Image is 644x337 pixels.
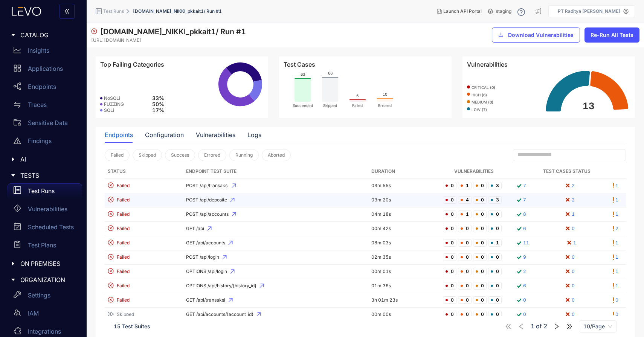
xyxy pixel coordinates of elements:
[28,47,49,54] p: Insights
[443,296,456,304] span: 0
[473,282,487,290] span: 0
[515,311,526,319] a: 0
[139,152,156,158] span: Skipped
[515,282,526,290] a: 6
[117,212,130,217] span: Failed
[443,253,456,261] span: 0
[152,95,164,101] span: 33 %
[613,282,618,290] a: 1
[133,149,162,161] button: Skipped
[5,151,82,167] div: AI
[515,268,526,276] a: 2
[152,107,164,113] span: 17 %
[8,133,82,151] a: Findings
[5,272,82,288] div: ORGANIZATION
[515,196,526,204] a: 7
[28,137,52,144] p: Findings
[515,253,526,261] a: 9
[472,93,487,98] span: high
[458,225,472,232] span: 0
[28,310,39,317] p: IAM
[262,149,291,161] button: Aborted
[152,101,164,107] span: 50 %
[352,103,363,108] tspan: Failed
[20,276,76,283] span: ORGANIZATION
[323,103,337,108] tspan: Skipped
[11,32,16,38] span: caret-right
[488,100,493,104] b: ( 0 )
[515,225,526,233] a: 6
[186,183,366,188] span: POST /api/transaksi
[284,61,447,68] div: Test Cases
[443,268,456,275] span: 0
[473,182,487,189] span: 0
[247,131,261,138] div: Logs
[5,27,82,43] div: CATALOG
[472,85,495,90] span: critical
[368,279,440,293] td: 01m 36s
[14,101,21,108] span: swap
[186,240,366,246] span: GET /api/accounts
[458,282,472,290] span: 0
[473,311,487,318] span: 0
[186,283,366,288] span: OPTIONS /api/history/{history_id}
[482,93,487,97] b: ( 6 )
[515,239,529,247] a: 11
[584,27,639,43] button: Re-Run All Tests
[564,196,575,204] a: 2
[473,253,487,261] span: 0
[186,197,366,203] span: POST /api/deposite
[566,239,576,247] a: 1
[117,255,130,260] span: Failed
[564,268,575,276] a: 0
[117,269,130,274] span: Failed
[378,103,392,108] tspan: Errored
[443,311,456,318] span: 0
[515,210,526,218] a: 8
[8,79,82,97] a: Endpoints
[473,210,487,218] span: 0
[591,32,633,38] span: Re-Run All Tests
[473,239,487,247] span: 0
[186,312,366,317] span: GET /api/accounts/{account_id}
[473,296,487,304] span: 0
[473,196,487,204] span: 0
[564,225,575,233] a: 0
[613,296,618,304] a: 0
[473,225,487,232] span: 0
[114,323,150,329] span: 15 Test Suites
[186,297,366,303] span: GET /api/transaksi
[20,32,76,38] span: CATALOG
[543,323,547,330] span: 2
[508,32,574,38] span: Download Vulnerabilities
[482,107,487,112] b: ( 7 )
[488,239,502,247] span: 1
[186,269,366,274] span: OPTIONS /api/login
[145,131,184,138] div: Configuration
[28,188,55,194] p: Test Runs
[613,253,618,261] a: 1
[8,220,82,238] a: Scheduled Tests
[473,268,487,275] span: 0
[443,282,456,290] span: 0
[613,210,618,218] a: 1
[508,164,626,179] th: Test Cases Status
[198,149,226,161] button: Errored
[431,5,488,17] button: Launch API Portal
[100,27,246,36] span: [DOMAIN_NAME]_NIKKI_pkkait1 / Run # 1
[20,156,76,163] span: AI
[564,311,575,319] a: 0
[488,253,502,261] span: 0
[100,61,164,68] span: Top Failing Categories
[488,196,502,204] span: 3
[117,197,130,203] span: Failed
[583,101,595,111] text: 13
[117,183,130,188] span: Failed
[613,225,618,233] a: 2
[60,4,75,19] button: double-left
[458,182,472,189] span: 1
[488,182,502,189] span: 3
[368,293,440,308] td: 3h 01m 23s
[186,226,366,231] span: GET /api
[564,253,575,261] a: 0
